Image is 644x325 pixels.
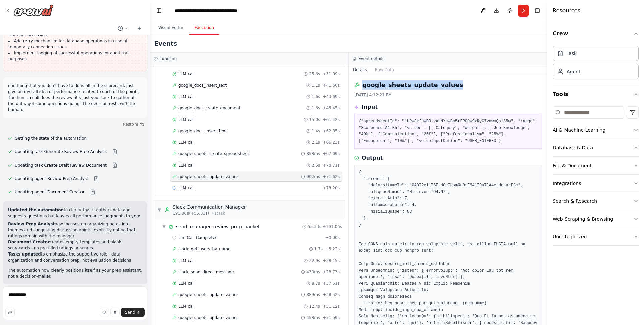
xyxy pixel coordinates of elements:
[323,128,340,134] span: + 62.85s
[162,224,166,229] span: ▼
[567,68,580,75] div: Agent
[15,149,107,154] span: Updating task Generate Review Prep Analysis
[323,151,340,156] span: + 67.09s
[178,235,218,240] span: Llm Call Completed
[306,269,320,275] span: 430ms
[178,94,195,99] span: LLM call
[323,185,340,191] span: + 73.20s
[154,6,164,15] button: Hide left sidebar
[323,174,340,179] span: + 71.62s
[178,269,234,275] span: slack_send_direct_message
[358,56,384,61] h3: Event details
[120,120,147,129] button: Restore
[312,83,320,88] span: 1.1s
[371,65,398,75] button: Raw Data
[323,94,340,99] span: + 43.69s
[178,246,230,252] span: slack_get_users_by_name
[323,315,340,320] span: + 51.59s
[8,267,142,279] p: The automation now clearly positions itself as your prep assistant, not a decision-maker.
[178,117,195,122] span: LLM call
[212,211,225,216] span: • 1 task
[100,308,109,317] button: Upload files
[362,80,463,90] h2: google_sheets_update_values
[325,235,340,240] span: + 0.00s
[15,176,88,181] span: Updating agent Review Prep Analyst
[553,192,639,210] button: Search & Research
[173,204,246,211] div: Slack Communication Manager
[121,308,145,317] button: Send
[359,118,538,144] pre: {"spreadsheetId": "1UPW8kfuWBB-vAhNYhwBm5rFP00W9xRyG7vgwnQsiS5w", "range": "Scorecard!A1:B5", "va...
[553,85,639,104] button: Tools
[154,39,177,48] h2: Events
[8,251,142,263] li: to emphasize the supportive role - data organization and conversation prep, not evaluation decisions
[323,292,340,297] span: + 38.52s
[8,240,50,244] strong: Document Creator
[306,174,320,179] span: 902ms
[309,304,320,309] span: 12.4s
[110,308,120,317] button: Click to speak your automation idea
[8,252,41,257] strong: Tasks updated
[309,71,320,77] span: 25.6s
[134,24,145,32] button: Start a new chat
[567,50,577,57] div: Task
[176,223,260,230] span: send_manager_review_prep_packet
[115,24,131,32] button: Switch to previous chat
[306,292,320,297] span: 889ms
[314,246,323,252] span: 1.7s
[312,94,320,99] span: 1.6s
[323,83,340,88] span: + 41.66s
[553,180,581,187] div: Integrations
[309,258,320,263] span: 22.9s
[5,308,15,317] button: Improve this prompt
[362,103,378,111] h3: Input
[157,207,161,213] span: ▼
[178,71,195,77] span: LLM call
[308,224,321,229] span: 55.33s
[125,310,135,315] span: Send
[323,224,342,229] span: + 191.06s
[178,185,195,191] span: LLM call
[178,315,239,320] span: google_sheets_update_values
[553,139,639,156] button: Database & Data
[533,6,542,15] button: Hide right sidebar
[349,65,371,75] button: Details
[323,304,340,309] span: + 51.12s
[323,162,340,168] span: + 70.71s
[309,117,320,122] span: 15.0s
[553,198,597,204] div: Search & Research
[553,144,593,151] div: Database & Data
[312,162,320,168] span: 2.5s
[8,83,142,113] p: one thing that you don't have to do is fill in the scorecard. Just give an overall idea of perfor...
[178,304,195,309] span: LLM call
[178,281,195,286] span: LLM call
[553,127,605,133] div: AI & Machine Learning
[553,157,639,174] button: File & Document
[312,140,320,145] span: 2.1s
[13,4,54,16] img: Logo
[8,239,142,251] li: creates empty templates and blank scorecards - no pre-filled ratings or scores
[8,38,142,50] li: Add retry mechanism for database operations in case of temporary connection issues
[178,292,239,297] span: google_sheets_update_values
[354,92,542,98] div: [DATE] 4:12:21 PM
[553,7,580,15] h4: Resources
[312,281,320,286] span: 8.7s
[553,216,613,222] div: Web Scraping & Browsing
[153,21,189,35] button: Visual Editor
[323,140,340,145] span: + 66.23s
[178,258,195,263] span: LLM call
[553,24,639,43] button: Crew
[362,154,383,162] h3: Output
[15,189,85,195] span: Updating agent Document Creator
[15,162,107,168] span: Updating task Create Draft Review Document
[178,140,195,145] span: LLM call
[175,7,250,14] nav: breadcrumb
[306,151,320,156] span: 858ms
[178,162,195,168] span: LLM call
[160,56,177,61] h3: Timeline
[323,281,340,286] span: + 37.61s
[173,211,209,216] span: 191.06s (+55.33s)
[178,83,227,88] span: google_docs_insert_text
[178,105,240,111] span: google_docs_create_document
[8,207,64,212] strong: Updated the automation
[8,222,55,226] strong: Review Prep Analyst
